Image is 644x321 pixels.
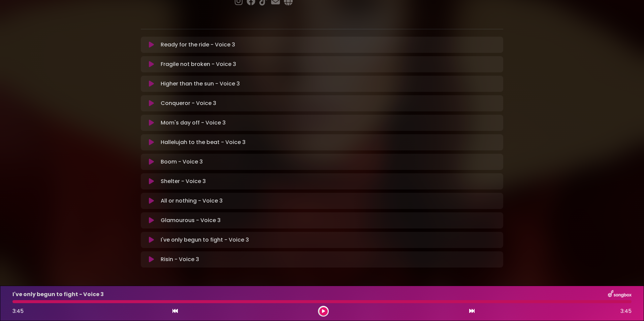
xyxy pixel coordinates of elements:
p: Hallelujah to the beat - Voice 3 [161,138,246,146]
p: All or nothing - Voice 3 [161,197,223,205]
p: Glamourous - Voice 3 [161,216,221,224]
p: Fragile not broken - Voice 3 [161,60,236,68]
p: I've only begun to fight - Voice 3 [12,290,104,298]
p: Higher than the sun - Voice 3 [161,80,240,88]
p: I've only begun to fight - Voice 3 [161,236,249,244]
p: Conqueror - Voice 3 [161,99,216,107]
p: Shelter - Voice 3 [161,177,206,185]
p: Risin - Voice 3 [161,255,199,263]
img: songbox-logo-white.png [608,290,632,299]
p: Ready for the ride - Voice 3 [161,41,235,49]
p: Mom's day off - Voice 3 [161,119,226,127]
p: Boom - Voice 3 [161,158,203,166]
